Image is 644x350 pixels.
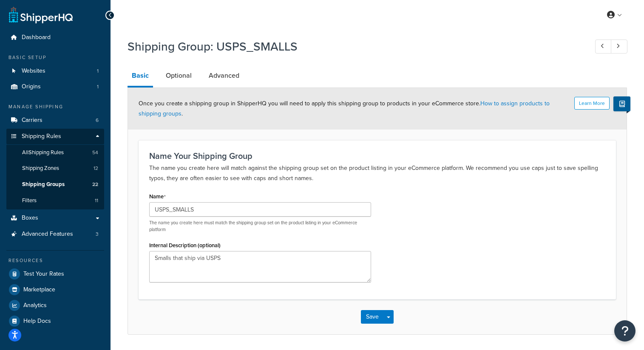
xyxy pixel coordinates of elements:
[6,103,104,110] div: Manage Shipping
[23,271,64,278] span: Test Your Rates
[6,257,104,264] div: Resources
[128,65,153,87] a: Basic
[6,54,104,61] div: Basic Setup
[149,151,605,161] h3: Name Your Shipping Group
[6,226,104,242] li: Advanced Features
[149,220,371,233] p: The name you create here must match the shipping group set on the product listing in your eCommer...
[22,133,61,140] span: Shipping Rules
[128,38,579,55] h1: Shipping Group: USPS_SMALLS
[614,320,635,342] button: Open Resource Center
[204,65,244,86] a: Advanced
[22,215,38,222] span: Boxes
[94,165,98,172] span: 12
[6,161,104,176] li: Shipping Zones
[6,145,104,161] a: AllShipping Rules54
[149,242,221,248] label: Internal Description (optional)
[574,97,610,110] button: Learn More
[6,266,104,282] a: Test Your Rates
[6,193,104,209] a: Filters11
[613,96,630,111] button: Show Help Docs
[23,302,47,309] span: Analytics
[6,177,104,192] a: Shipping Groups22
[23,286,55,294] span: Marketplace
[22,165,59,172] span: Shipping Zones
[361,310,384,324] button: Save
[149,251,371,282] textarea: Smalls that ship via USPS
[6,30,104,45] a: Dashboard
[22,34,51,41] span: Dashboard
[595,40,612,54] a: Previous Record
[92,181,98,188] span: 22
[22,231,73,238] span: Advanced Features
[95,197,98,204] span: 11
[22,83,41,90] span: Origins
[97,68,99,75] span: 1
[22,197,37,204] span: Filters
[6,193,104,209] li: Filters
[6,129,104,144] a: Shipping Rules
[149,193,166,200] label: Name
[6,313,104,329] a: Help Docs
[6,210,104,226] a: Boxes
[611,40,627,54] a: Next Record
[96,117,99,124] span: 6
[22,117,43,124] span: Carriers
[139,99,550,118] span: Once you create a shipping group in ShipperHQ you will need to apply this shipping group to produ...
[6,226,104,242] a: Advanced Features3
[6,63,104,79] li: Websites
[6,177,104,192] li: Shipping Groups
[22,68,45,75] span: Websites
[22,149,64,156] span: All Shipping Rules
[6,79,104,95] li: Origins
[22,181,65,188] span: Shipping Groups
[97,83,99,90] span: 1
[6,63,104,79] a: Websites1
[6,113,104,128] a: Carriers6
[92,149,98,156] span: 54
[23,318,51,325] span: Help Docs
[6,113,104,128] li: Carriers
[149,163,605,183] p: The name you create here will match against the shipping group set on the product listing in your...
[6,161,104,176] a: Shipping Zones12
[6,79,104,95] a: Origins1
[6,282,104,297] a: Marketplace
[6,129,104,209] li: Shipping Rules
[6,298,104,313] a: Analytics
[162,65,196,86] a: Optional
[96,231,99,238] span: 3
